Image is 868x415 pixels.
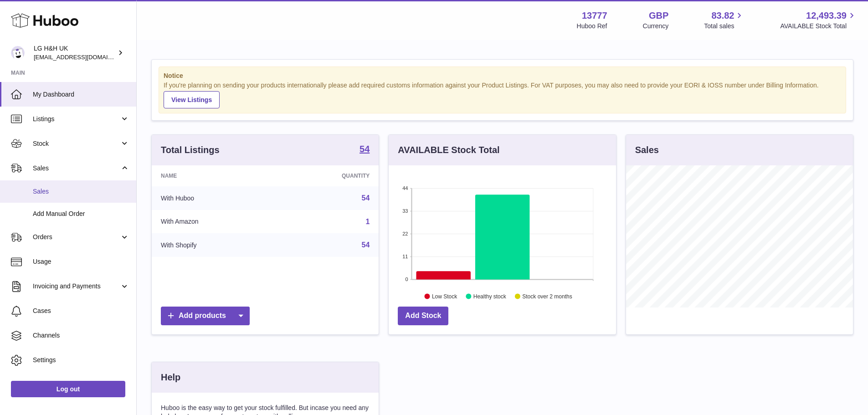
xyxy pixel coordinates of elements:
[403,185,408,191] text: 44
[365,218,370,225] a: 1
[161,144,220,156] h3: Total Listings
[635,144,659,156] h3: Sales
[360,144,370,154] strong: 54
[11,381,125,397] a: Log out
[780,22,857,31] span: AVAILABLE Stock Total
[33,90,129,99] span: My Dashboard
[403,208,408,214] text: 33
[806,10,847,22] span: 12,493.39
[152,165,276,186] th: Name
[473,293,507,299] text: Healthy stock
[780,10,857,31] a: 12,493.39 AVAILABLE Stock Total
[33,282,120,291] span: Invoicing and Payments
[432,293,457,299] text: Low Stock
[161,307,250,325] a: Add products
[152,233,276,257] td: With Shopify
[33,187,129,196] span: Sales
[711,10,734,22] span: 83.82
[577,22,607,31] div: Huboo Ref
[164,91,220,108] a: View Listings
[276,165,379,186] th: Quantity
[34,53,134,61] span: [EMAIL_ADDRESS][DOMAIN_NAME]
[362,241,370,249] a: 54
[704,10,745,31] a: 83.82 Total sales
[33,331,129,340] span: Channels
[33,164,120,173] span: Sales
[406,277,408,282] text: 0
[152,186,276,210] td: With Huboo
[33,233,120,241] span: Orders
[33,356,129,364] span: Settings
[643,22,669,31] div: Currency
[34,44,116,61] div: LG H&H UK
[398,307,448,325] a: Add Stock
[33,257,129,266] span: Usage
[11,46,25,60] img: veechen@lghnh.co.uk
[33,210,129,218] span: Add Manual Order
[362,194,370,202] a: 54
[704,22,745,31] span: Total sales
[33,139,120,148] span: Stock
[523,293,572,299] text: Stock over 2 months
[33,115,120,123] span: Listings
[403,231,408,236] text: 22
[403,254,408,259] text: 11
[33,307,129,315] span: Cases
[152,210,276,234] td: With Amazon
[164,72,841,80] strong: Notice
[164,81,841,108] div: If you're planning on sending your products internationally please add required customs informati...
[398,144,499,156] h3: AVAILABLE Stock Total
[582,10,607,22] strong: 13777
[649,10,668,22] strong: GBP
[360,144,370,155] a: 54
[161,371,180,384] h3: Help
